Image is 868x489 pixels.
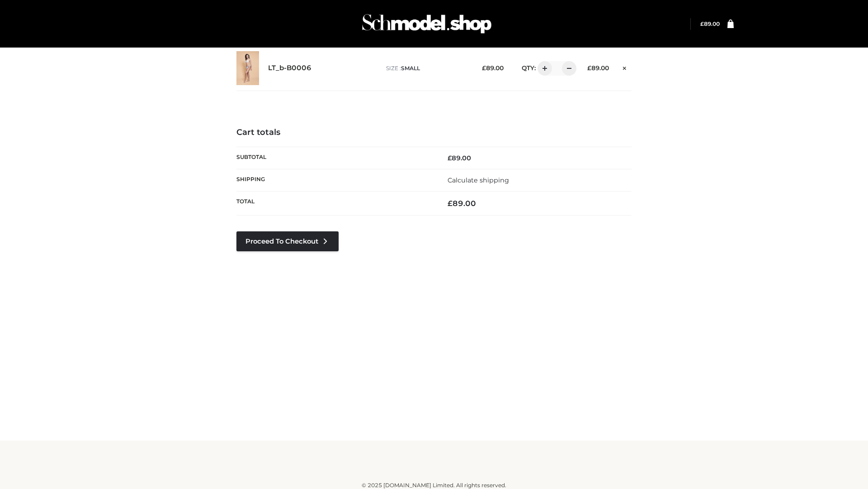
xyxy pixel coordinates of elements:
div: QTY: [513,61,573,76]
bdi: 89.00 [587,64,609,72]
th: Total [236,192,434,216]
bdi: 89.00 [482,64,504,72]
bdi: 89.00 [448,154,471,162]
span: £ [587,64,591,72]
img: Schmodel Admin 964 [359,6,495,42]
span: £ [448,199,453,208]
bdi: 89.00 [448,199,476,208]
th: Subtotal [236,147,434,169]
a: Calculate shipping [448,176,509,184]
a: LT_b-B0006 [268,64,311,72]
span: SMALL [401,65,420,72]
span: £ [448,154,452,162]
p: size : [386,64,468,72]
a: £89.00 [700,20,720,27]
span: £ [700,20,704,27]
h4: Cart totals [236,128,632,138]
bdi: 89.00 [700,20,720,27]
span: £ [482,64,486,72]
a: Remove this item [618,61,632,73]
a: Proceed to Checkout [236,231,339,251]
th: Shipping [236,169,434,191]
